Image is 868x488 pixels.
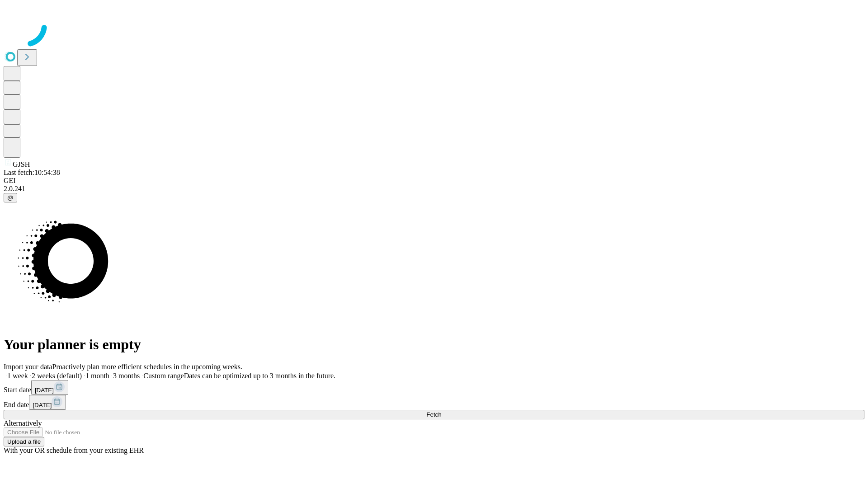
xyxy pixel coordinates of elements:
[35,387,54,394] span: [DATE]
[184,372,335,380] span: Dates can be optimized up to 3 months in the future.
[4,395,864,410] div: End date
[143,372,184,380] span: Custom range
[4,336,864,353] h1: Your planner is empty
[4,185,864,193] div: 2.0.241
[113,372,140,380] span: 3 months
[32,372,82,380] span: 2 weeks (default)
[31,380,68,395] button: [DATE]
[4,380,864,395] div: Start date
[29,395,66,410] button: [DATE]
[4,193,17,202] button: @
[13,160,30,168] span: GJSH
[426,411,441,418] span: Fetch
[85,372,109,380] span: 1 month
[7,194,14,201] span: @
[4,419,42,427] span: Alternatively
[4,177,864,185] div: GEI
[4,363,52,371] span: Import your data
[4,169,60,176] span: Last fetch: 10:54:38
[4,437,44,446] button: Upload a file
[4,446,144,454] span: With your OR schedule from your existing EHR
[52,363,242,371] span: Proactively plan more efficient schedules in the upcoming weeks.
[4,410,864,419] button: Fetch
[33,402,52,408] span: [DATE]
[7,372,28,380] span: 1 week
